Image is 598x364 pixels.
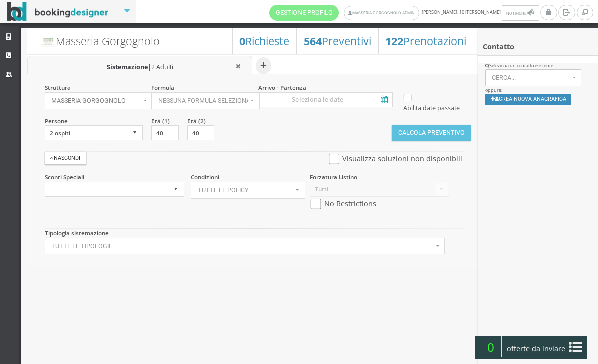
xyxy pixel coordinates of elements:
button: Crea nuova anagrafica [485,94,572,105]
a: Masseria Gorgognolo Admin [344,6,419,20]
span: Cerca... [492,74,570,81]
img: BookingDesigner.com [7,2,109,21]
div: oppure: [478,63,598,112]
span: 0 [480,336,502,357]
div: Seleziona un contatto esistente: [485,63,591,69]
button: Cerca... [485,69,582,86]
button: Notifiche [502,5,539,21]
span: [PERSON_NAME], 10 [PERSON_NAME] [269,5,540,21]
b: Contatto [483,42,514,51]
span: offerte da inviare [504,341,569,357]
a: Gestione Profilo [269,5,339,21]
